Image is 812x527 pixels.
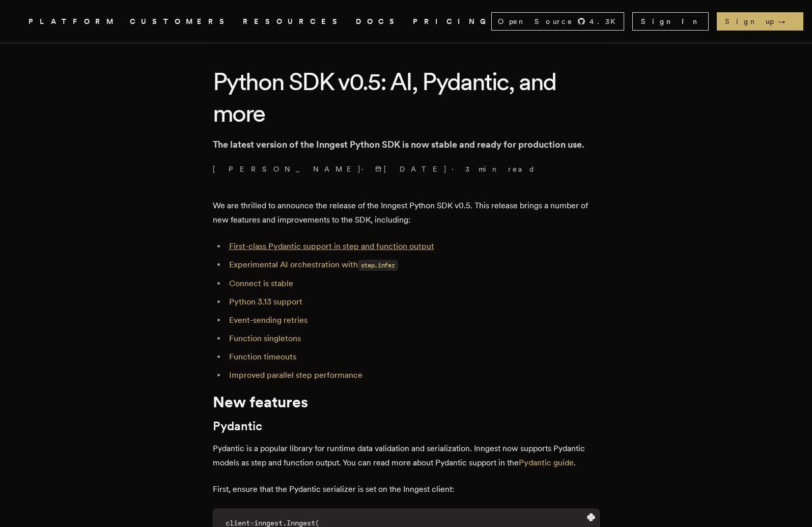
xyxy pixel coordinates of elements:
span: ( [315,519,319,527]
span: 3 min read [465,164,536,174]
a: Pydantic guide [519,458,574,467]
a: DOCS [356,15,401,28]
a: Connect is stable [229,279,293,288]
h2: Pydantic [213,419,600,433]
span: inngest [254,519,283,527]
h1: Python SDK v0.5: AI, Pydantic, and more [213,66,600,129]
a: Sign up [717,12,803,31]
span: → [778,16,795,26]
button: PLATFORM [29,15,118,28]
h1: New features [213,393,600,411]
a: Event-sending retries [229,315,307,325]
a: Sign In [632,12,709,31]
p: [PERSON_NAME] · · [213,164,600,174]
button: RESOURCES [243,15,344,28]
span: . [283,519,287,527]
p: Pydantic is a popular library for runtime data validation and serialization. Inngest now supports... [213,441,600,470]
p: First, ensure that the Pydantic serializer is set on the Inngest client: [213,482,600,496]
code: step.infer [358,260,398,271]
span: = [250,519,254,527]
a: Experimental AI orchestration withstep.infer [229,260,398,269]
a: First-class Pydantic support in step and function output [229,241,434,251]
a: Function singletons [229,334,301,343]
a: Python 3.13 support [229,297,302,307]
a: Function timeouts [229,352,296,362]
span: [DATE] [375,164,447,174]
p: We are thrilled to announce the release of the Inngest Python SDK v0.5. This release brings a num... [213,199,600,227]
a: PRICING [413,15,491,28]
a: Improved parallel step performance [229,370,362,380]
p: The latest version of the Inngest Python SDK is now stable and ready for production use. [213,137,600,152]
a: CUSTOMERS [130,15,231,28]
span: client [226,519,250,527]
span: Open Source [498,16,573,26]
span: Inngest [287,519,315,527]
span: 4.3 K [590,16,622,26]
